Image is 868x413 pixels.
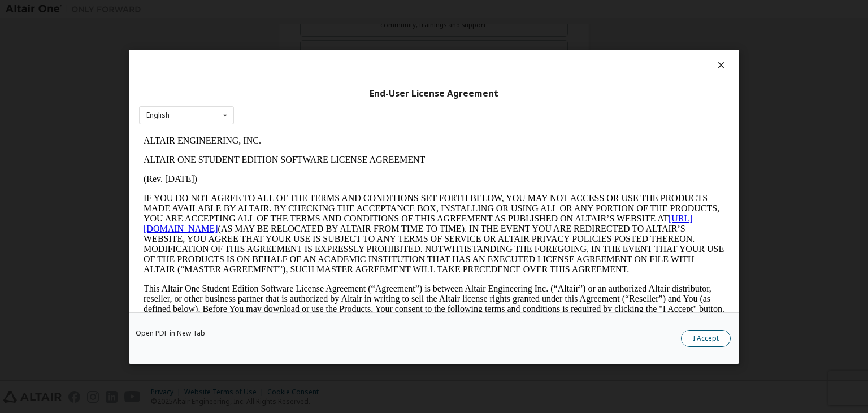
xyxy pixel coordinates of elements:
p: (Rev. [DATE]) [5,43,585,53]
p: This Altair One Student Edition Software License Agreement (“Agreement”) is between Altair Engine... [5,153,585,193]
p: ALTAIR ENGINEERING, INC. [5,5,585,15]
p: ALTAIR ONE STUDENT EDITION SOFTWARE LICENSE AGREEMENT [5,24,585,34]
p: IF YOU DO NOT AGREE TO ALL OF THE TERMS AND CONDITIONS SET FORTH BELOW, YOU MAY NOT ACCESS OR USE... [5,62,585,144]
div: English [146,112,170,119]
button: I Accept [681,329,731,346]
a: [URL][DOMAIN_NAME] [5,82,554,102]
div: End-User License Agreement [139,88,729,99]
a: Open PDF in New Tab [136,329,205,336]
